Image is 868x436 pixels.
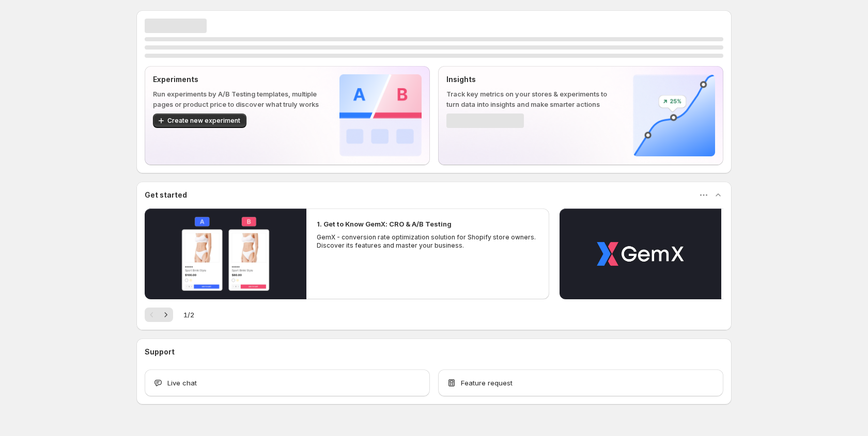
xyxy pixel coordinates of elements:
[159,308,173,322] button: Next
[183,310,194,320] span: 1 / 2
[145,308,173,322] nav: Pagination
[145,208,306,299] button: Play video
[339,74,422,156] img: Experiments
[153,74,323,85] p: Experiments
[446,89,616,109] p: Track key metrics on your stores & experiments to turn data into insights and make smarter actions
[317,219,452,229] h2: 1. Get to Know GemX: CRO & A/B Testing
[167,378,197,388] span: Live chat
[145,347,175,357] h3: Support
[461,378,513,388] span: Feature request
[317,233,539,250] p: GemX - conversion rate optimization solution for Shopify store owners. Discover its features and ...
[145,190,187,200] h3: Get started
[633,74,715,156] img: Insights
[560,208,721,299] button: Play video
[167,117,240,125] span: Create new experiment
[446,74,616,85] p: Insights
[153,89,323,109] p: Run experiments by A/B Testing templates, multiple pages or product price to discover what truly ...
[153,114,246,128] button: Create new experiment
